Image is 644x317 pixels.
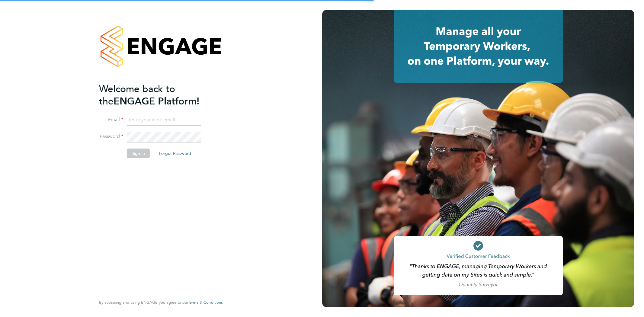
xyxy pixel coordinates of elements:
[99,117,123,123] label: Email
[99,83,175,107] span: Welcome back to the
[99,83,217,107] h2: ENGAGE Platform!
[127,149,150,158] button: Sign In
[99,300,223,305] span: By accessing and using ENGAGE you agree to our
[188,300,223,305] span: Terms & Conditions
[99,133,123,140] label: Password
[127,115,201,126] input: Enter your work email...
[188,300,223,305] a: Terms & Conditions
[154,149,196,158] button: Forgot Password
